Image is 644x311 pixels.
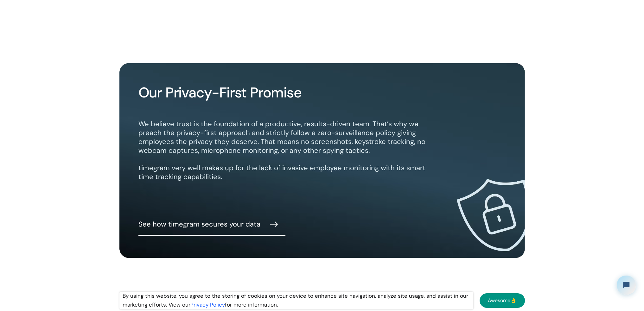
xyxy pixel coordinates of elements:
a: Privacy Policy [190,301,225,308]
p: See how timegram secures your data [138,220,260,229]
iframe: Tidio Chat [611,270,641,300]
div: By using this website, you agree to the storing of cookies on your device to enhance site navigat... [119,292,474,309]
h1: Our Privacy-First Promise [138,85,302,100]
a: See how timegram secures your data [138,220,278,229]
p: We believe trust is the foundation of a productive, results-driven team. That’s why we preach the... [138,120,432,181]
a: Awesome👌 [480,293,525,308]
